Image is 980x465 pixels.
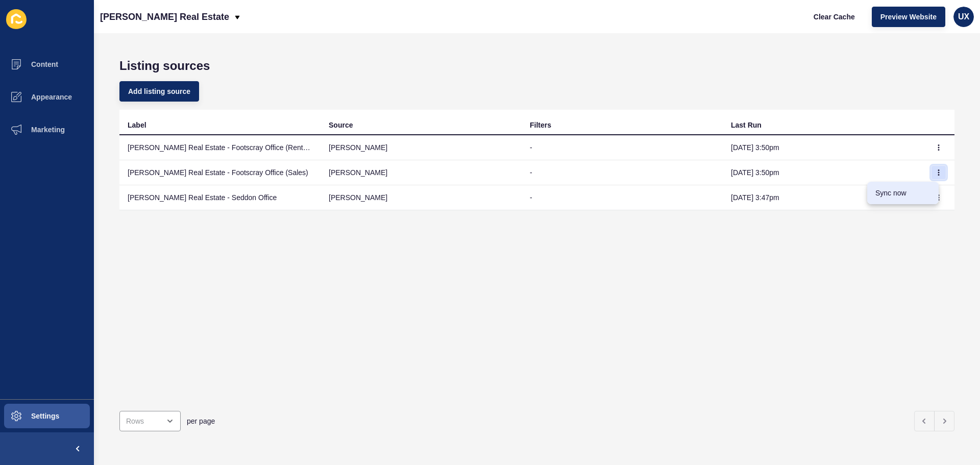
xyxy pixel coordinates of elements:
[119,160,321,185] td: [PERSON_NAME] Real Estate - Footscray Office (Sales)
[522,185,723,210] td: -
[119,185,321,210] td: [PERSON_NAME] Real Estate - Seddon Office
[119,59,954,73] h1: Listing sources
[880,12,937,22] span: Preview Website
[723,135,924,160] td: [DATE] 3:50pm
[522,135,723,160] td: -
[119,81,199,102] button: Add listing source
[128,86,190,96] span: Add listing source
[119,411,181,431] div: open menu
[522,160,723,185] td: -
[187,416,215,426] span: per page
[329,120,353,130] div: Source
[805,7,864,27] button: Clear Cache
[530,120,551,130] div: Filters
[814,12,855,22] span: Clear Cache
[100,4,229,30] p: [PERSON_NAME] Real Estate
[872,7,945,27] button: Preview Website
[723,185,924,210] td: [DATE] 3:47pm
[731,120,762,130] div: Last Run
[321,160,522,185] td: [PERSON_NAME]
[958,12,969,22] span: UX
[723,160,924,185] td: [DATE] 3:50pm
[119,135,321,160] td: [PERSON_NAME] Real Estate - Footscray Office (Rentals)
[321,185,522,210] td: [PERSON_NAME]
[128,120,146,130] div: Label
[867,182,939,204] a: Sync now
[321,135,522,160] td: [PERSON_NAME]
